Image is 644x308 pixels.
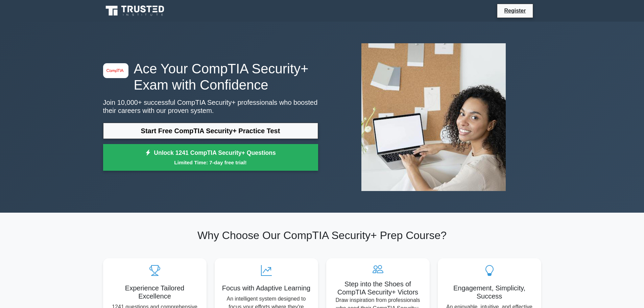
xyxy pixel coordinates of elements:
h2: Why Choose Our CompTIA Security+ Prep Course? [103,229,541,242]
a: Register [500,6,530,15]
h5: Focus with Adaptive Learning [220,284,313,292]
a: Unlock 1241 CompTIA Security+ QuestionsLimited Time: 7-day free trial! [103,144,318,171]
h5: Engagement, Simplicity, Success [443,284,536,300]
a: Start Free CompTIA Security+ Practice Test [103,123,318,139]
h5: Step into the Shoes of CompTIA Security+ Victors [332,280,424,296]
p: Join 10,000+ successful CompTIA Security+ professionals who boosted their careers with our proven... [103,98,318,115]
h1: Ace Your CompTIA Security+ Exam with Confidence [103,61,318,93]
h5: Experience Tailored Excellence [109,284,201,300]
small: Limited Time: 7-day free trial! [112,159,310,166]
